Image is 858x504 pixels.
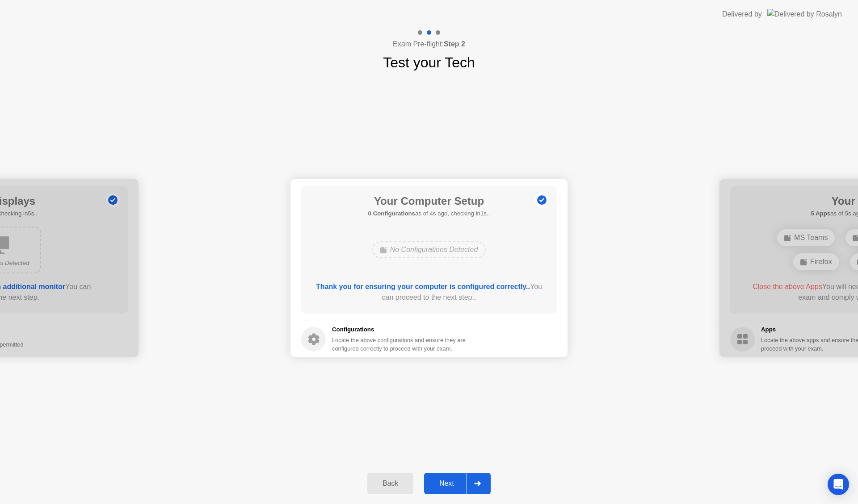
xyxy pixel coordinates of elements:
b: 0 Configurations [368,210,415,217]
div: Locate the above configurations and ensure they are configured correctly to proceed with your exam. [332,336,467,353]
button: Back [367,473,413,494]
div: Back [370,479,411,487]
div: Open Intercom Messenger [828,474,849,495]
div: No Configurations Detected [372,241,486,258]
button: Next [424,473,491,494]
div: You can proceed to the next step.. [314,281,544,303]
h1: Your Computer Setup [368,193,490,209]
h1: Test your Tech [383,52,475,73]
h5: Configurations [332,325,467,334]
h4: Exam Pre-flight: [393,39,465,50]
div: Delivered by [722,9,762,20]
h5: as of 4s ago, checking in1s.. [368,209,490,218]
div: Next [427,479,467,487]
img: Delivered by Rosalyn [767,9,842,19]
b: Thank you for ensuring your computer is configured correctly.. [316,283,530,290]
b: Step 2 [444,40,465,48]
